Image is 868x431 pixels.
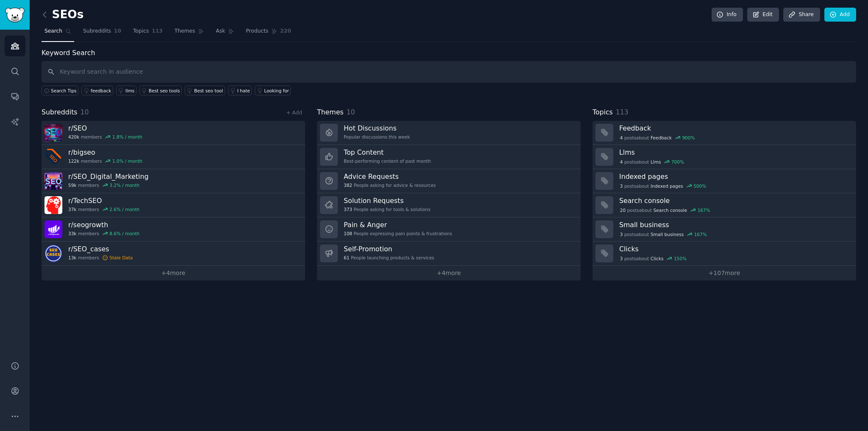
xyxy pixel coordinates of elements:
[286,110,302,116] a: + Add
[68,245,133,253] h3: r/ SEO_cases
[620,159,623,165] span: 4
[593,145,856,169] a: Llms4postsaboutLlms700%
[68,231,139,236] div: members
[42,266,305,281] a: +4more
[80,25,124,42] a: Subreddits10
[620,183,623,189] span: 3
[619,206,711,214] div: post s about
[112,158,142,164] div: 1.0 % / month
[91,88,111,94] div: feedback
[68,182,76,188] span: 59k
[344,206,430,212] div: People asking for tools & solutions
[651,159,661,165] span: Llms
[593,107,613,118] span: Topics
[68,220,139,229] h3: r/ seogrowth
[68,255,133,261] div: members
[42,217,305,242] a: r/seogrowth33kmembers8.6% / month
[344,124,410,133] h3: Hot Discussions
[317,169,581,193] a: Advice Requests382People asking for advice & resources
[344,255,434,261] div: People launching products & services
[42,61,856,83] input: Keyword search in audience
[619,196,850,205] h3: Search console
[317,217,581,242] a: Pain & Anger108People expressing pain points & frustrations
[68,172,148,181] h3: r/ SEO_Digital_Marketing
[68,206,76,212] span: 37k
[651,256,664,261] span: Clicks
[344,172,436,181] h3: Advice Requests
[593,266,856,281] a: +107more
[593,242,856,266] a: Clicks3postsaboutClicks150%
[116,86,136,95] a: llms
[5,8,25,22] img: GummySearch logo
[109,231,139,236] div: 8.6 % / month
[619,124,850,133] h3: Feedback
[175,28,195,35] span: Themes
[280,28,291,35] span: 220
[42,107,78,118] span: Subreddits
[593,169,856,193] a: Indexed pages3postsaboutIndexed pages500%
[619,158,685,166] div: post s about
[194,88,223,94] div: Best seo tool
[109,182,139,188] div: 3.2 % / month
[654,207,687,213] span: Search console
[42,242,305,266] a: r/SEO_cases13kmembersStale Data
[42,169,305,193] a: r/SEO_Digital_Marketing59kmembers3.2% / month
[620,231,623,237] span: 3
[149,88,180,94] div: Best seo tools
[83,28,111,35] span: Subreddits
[68,158,142,164] div: members
[42,8,83,22] h2: SEOs
[347,108,355,116] span: 10
[216,28,225,35] span: Ask
[42,121,305,145] a: r/SEO420kmembers1.8% / month
[45,220,62,238] img: seogrowth
[42,49,95,57] label: Keyword Search
[619,182,707,190] div: post s about
[712,8,743,22] a: Info
[593,121,856,145] a: Feedback4postsaboutFeedback900%
[51,88,77,94] span: Search Tips
[651,135,672,141] span: Feedback
[243,25,294,42] a: Products220
[246,28,268,35] span: Products
[45,28,62,35] span: Search
[81,108,89,116] span: 10
[152,28,163,35] span: 113
[114,28,121,35] span: 10
[68,255,76,261] span: 13k
[112,134,142,140] div: 1.8 % / month
[674,256,687,261] div: 150 %
[68,182,148,188] div: members
[619,148,850,157] h3: Llms
[651,231,684,237] span: Small business
[317,121,581,145] a: Hot DiscussionsPopular discussions this week
[693,183,706,189] div: 500 %
[255,86,291,95] a: Looking for
[42,145,305,169] a: r/bigseo122kmembers1.0% / month
[213,25,237,42] a: Ask
[45,172,62,190] img: SEO_Digital_Marketing
[616,108,629,116] span: 113
[68,134,142,140] div: members
[317,193,581,217] a: Solution Requests373People asking for tools & solutions
[344,255,349,261] span: 61
[344,158,431,164] div: Best-performing content of past month
[682,135,695,141] div: 900 %
[344,134,410,140] div: Popular discussions this week
[68,124,142,133] h3: r/ SEO
[344,182,436,188] div: People asking for advice & resources
[671,159,684,165] div: 700 %
[317,145,581,169] a: Top ContentBest-performing content of past month
[694,231,707,237] div: 167 %
[68,134,79,140] span: 420k
[130,25,166,42] a: Topics113
[824,8,856,22] a: Add
[344,231,452,236] div: People expressing pain points & frustrations
[139,86,182,95] a: Best seo tools
[593,193,856,217] a: Search console20postsaboutSearch console167%
[68,148,142,157] h3: r/ bigseo
[264,88,289,94] div: Looking for
[783,8,820,22] a: Share
[344,231,352,236] span: 108
[42,25,74,42] a: Search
